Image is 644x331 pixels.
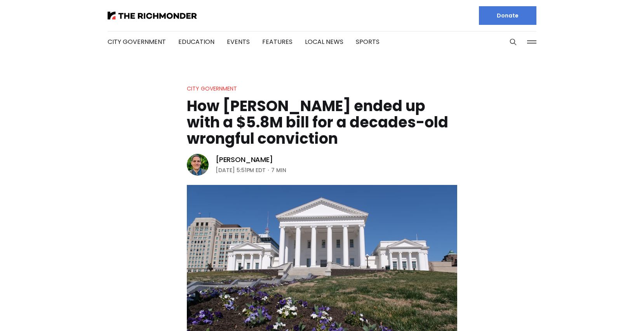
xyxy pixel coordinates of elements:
[216,165,266,175] time: [DATE] 5:51PM EDT
[187,98,457,147] h1: How [PERSON_NAME] ended up with a $5.8M bill for a decades-old wrongful conviction
[108,12,197,19] img: The Richmonder
[227,37,250,46] a: Events
[216,155,273,164] a: [PERSON_NAME]
[479,6,536,25] a: Donate
[305,37,343,46] a: Local News
[178,37,214,46] a: Education
[507,36,519,48] button: Search this site
[271,165,286,175] span: 7 min
[108,37,166,46] a: City Government
[187,85,237,92] a: City Government
[187,154,209,176] img: Graham Moomaw
[603,293,644,331] iframe: portal-trigger
[262,37,292,46] a: Features
[356,37,379,46] a: Sports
